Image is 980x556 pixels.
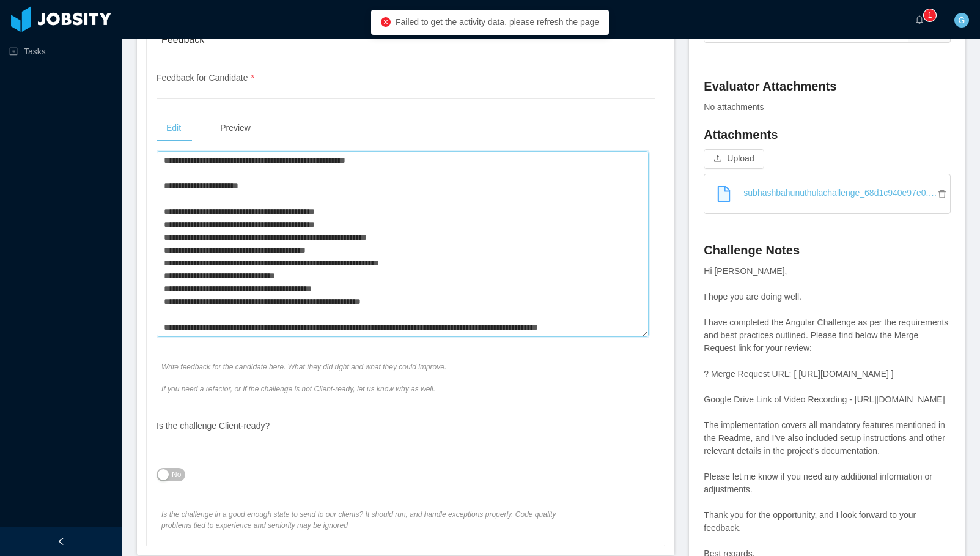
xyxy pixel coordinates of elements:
span: Write feedback for the candidate here. What they did right and what they could improve. If you ne... [161,361,588,395]
h4: Attachments [704,126,951,143]
span: Failed to get the activity data, please refresh the page [396,17,599,27]
button: icon: uploadUpload [704,149,764,169]
span: G [959,13,965,28]
a: icon: profileTasks [9,39,112,64]
i: icon: bell [915,15,924,24]
span: Is the challenge Client-ready? [157,421,270,431]
h4: Challenge Notes [704,242,951,259]
div: Feedback [161,23,650,57]
a: subhashbahunuthulachallenge_68d1c940e97e0.zip [714,179,950,206]
i: icon: delete [938,190,950,198]
div: Preview [210,114,260,142]
a: icon: file [709,179,739,209]
i: icon: file [716,186,732,202]
i: icon: close-circle [381,17,391,27]
span: No [172,469,181,481]
span: icon: uploadUpload [704,154,764,163]
span: Is the challenge in a good enough state to send to our clients? It should run, and handle excepti... [161,509,588,531]
h4: Evaluator Attachments [704,78,951,95]
span: Feedback for Candidate [157,73,254,83]
div: Edit [157,114,191,142]
div: No attachments [704,101,951,114]
p: 1 [928,9,932,21]
a: Remove file [938,189,950,199]
sup: 1 [924,9,936,21]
